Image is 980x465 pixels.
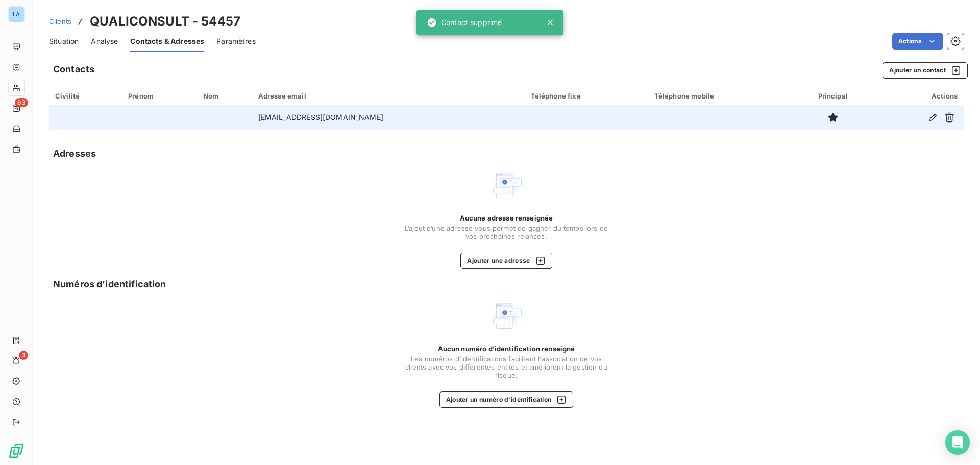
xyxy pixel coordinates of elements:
[404,224,608,240] span: L’ajout d’une adresse vous permet de gagner du temps lors de vos prochaines relances.
[460,214,553,222] span: Aucune adresse renseignée
[8,443,24,459] img: Logo LeanPay
[55,92,116,100] div: Civilité
[8,6,24,22] div: LA
[490,300,523,332] img: Empty state
[53,62,94,77] h5: Contacts
[258,92,519,100] div: Adresse email
[91,36,118,46] span: Analyse
[203,92,246,100] div: Nom
[53,277,166,291] h5: Numéros d’identification
[128,92,191,100] div: Prénom
[49,17,71,26] span: Clients
[404,355,608,379] span: Les numéros d'identifications facilitent l'association de vos clients avec vos différentes entité...
[216,36,256,46] span: Paramètres
[90,12,240,31] h3: QUALICONSULT - 54457
[49,16,71,27] a: Clients
[130,36,204,46] span: Contacts & Adresses
[531,92,642,100] div: Téléphone fixe
[53,146,96,161] h5: Adresses
[15,98,28,107] span: 63
[883,62,968,79] button: Ajouter un contact
[439,391,574,408] button: Ajouter un numéro d’identification
[49,36,79,46] span: Situation
[252,105,525,130] td: [EMAIL_ADDRESS][DOMAIN_NAME]
[945,430,970,455] div: Open Intercom Messenger
[19,351,28,360] span: 3
[490,169,523,202] img: Empty state
[880,92,958,100] div: Actions
[797,92,868,100] div: Principal
[892,33,943,50] button: Actions
[438,345,575,353] span: Aucun numéro d’identification renseigné
[460,253,552,269] button: Ajouter une adresse
[427,13,502,32] div: Contact supprimé
[654,92,785,100] div: Téléphone mobile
